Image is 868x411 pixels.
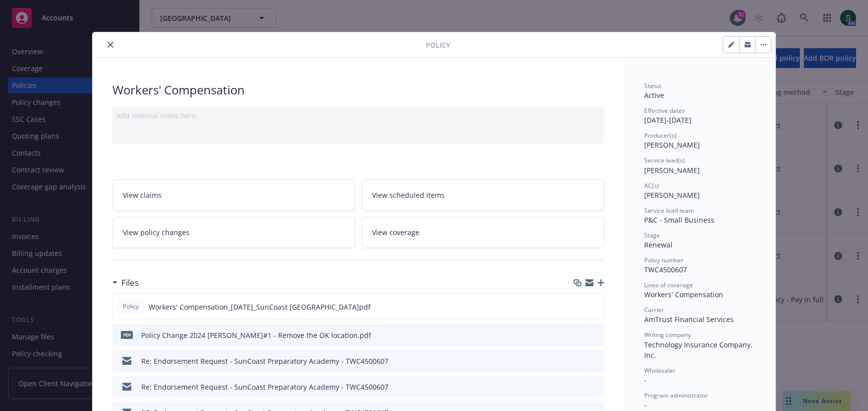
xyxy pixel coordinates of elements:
span: pdf [121,331,133,338]
span: Wholesaler [644,366,675,375]
div: Add internal notes here... [116,110,600,121]
span: Producer(s) [644,131,676,140]
div: Re: Endorsement Request - SunCoast Preparatory Academy - TWC4500607 [141,382,388,392]
span: Program administrator [644,391,708,400]
span: Effective dates [644,106,685,115]
a: View policy changes [112,217,356,248]
h3: Files [121,276,139,289]
span: Policy [426,40,450,50]
div: Policy Change 2024 [PERSON_NAME]#1 - Remove the OK location.pdf [141,330,371,340]
button: download file [575,302,583,312]
button: preview file [591,330,600,340]
div: Workers' Compensation [112,82,604,98]
a: View claims [112,179,356,211]
span: Service lead team [644,206,694,215]
span: View claims [123,190,162,200]
span: [PERSON_NAME] [644,165,700,175]
div: Re: Endorsement Request - SunCoast Preparatory Academy - TWC4500607 [141,356,388,366]
button: download file [576,382,583,392]
a: View coverage [362,217,605,248]
span: AC(s) [644,181,659,190]
span: Status [644,82,662,90]
span: View scheduled items [372,190,445,200]
span: View policy changes [123,227,190,238]
span: Carrier [644,306,664,314]
span: Writing company [644,330,691,339]
span: Active [644,90,664,100]
button: close [104,39,116,51]
span: Workers' Compensation_[DATE]_SunCoast [GEOGRAPHIC_DATA]pdf [149,302,371,312]
div: Workers' Compensation [644,289,756,300]
span: - [644,400,647,410]
span: [PERSON_NAME] [644,190,700,200]
button: preview file [591,356,600,366]
button: download file [576,356,583,366]
button: download file [576,330,583,340]
span: Lines of coverage [644,281,693,289]
a: View scheduled items [362,179,605,211]
span: P&C - Small Business [644,215,714,225]
span: View coverage [372,227,419,238]
span: [PERSON_NAME] [644,140,700,150]
span: Policy number [644,256,683,264]
span: Renewal [644,240,673,249]
span: Stage [644,231,660,240]
div: [DATE] - [DATE] [644,106,756,125]
div: Files [112,276,139,289]
span: TWC4500607 [644,265,687,274]
span: Service lead(s) [644,156,685,164]
button: preview file [591,302,600,312]
span: - [644,375,647,385]
button: preview file [591,382,600,392]
span: Technology Insurance Company, Inc. [644,340,755,360]
span: Policy [121,302,141,311]
span: AmTrust Financial Services [644,315,734,324]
